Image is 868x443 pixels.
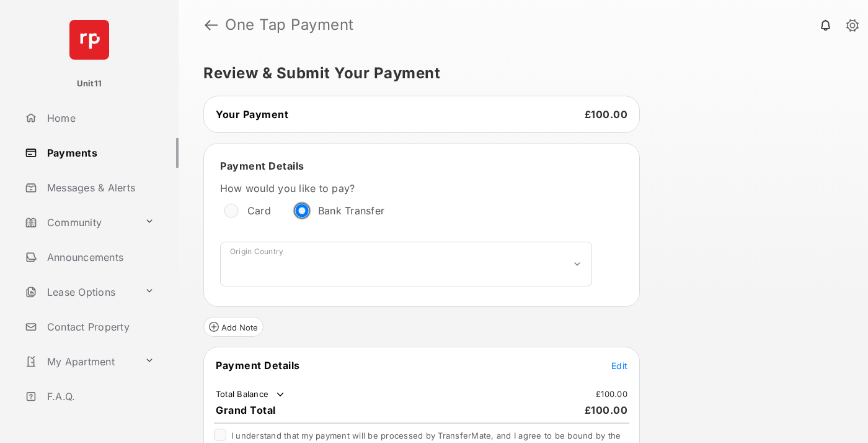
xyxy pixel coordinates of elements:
span: Payment Details [216,359,300,372]
img: svg+xml;base64,PHN2ZyB4bWxucz0iaHR0cDovL3d3dy53My5vcmcvMjAwMC9zdmciIHdpZHRoPSI2NCIgaGVpZ2h0PSI2NC... [69,20,109,60]
td: £100.00 [595,388,628,400]
a: Payments [20,138,179,168]
a: Home [20,103,179,133]
span: Payment Details [220,160,304,172]
a: Contact Property [20,312,179,342]
span: Edit [611,360,627,371]
button: Edit [611,359,627,372]
span: Your Payment [216,108,288,121]
label: Card [247,204,271,217]
a: My Apartment [20,347,139,377]
a: Community [20,208,139,237]
strong: One Tap Payment [225,17,354,32]
h5: Review & Submit Your Payment [203,66,833,81]
span: £100.00 [585,108,628,121]
label: How would you like to pay? [220,182,592,194]
p: Unit11 [77,78,102,90]
a: Announcements [20,242,179,272]
a: Lease Options [20,277,139,307]
span: £100.00 [585,404,628,416]
button: Add Note [203,317,263,337]
a: Messages & Alerts [20,173,179,203]
a: F.A.Q. [20,381,179,411]
td: Total Balance [215,388,286,401]
label: Bank Transfer [318,204,384,217]
span: Grand Total [216,404,276,416]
